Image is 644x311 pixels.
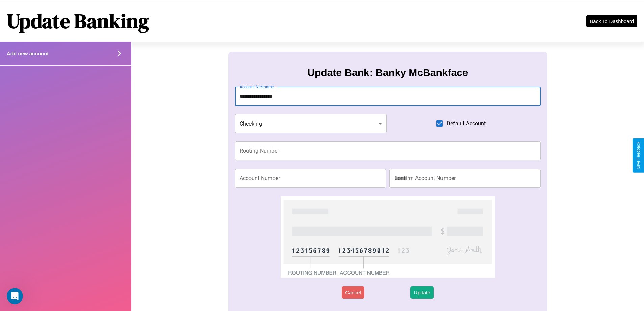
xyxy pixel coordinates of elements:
div: Give Feedback [636,142,641,169]
iframe: Intercom live chat [7,288,23,304]
label: Account Nickname [240,84,274,90]
div: Checking [235,114,387,133]
span: Default Account [447,119,486,128]
h4: Add new account [7,51,49,57]
h3: Update Bank: Banky McBankface [307,67,468,79]
button: Back To Dashboard [586,15,637,27]
button: Cancel [342,286,364,299]
button: Update [410,286,433,299]
h1: Update Banking [7,7,149,35]
img: check [281,196,495,278]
